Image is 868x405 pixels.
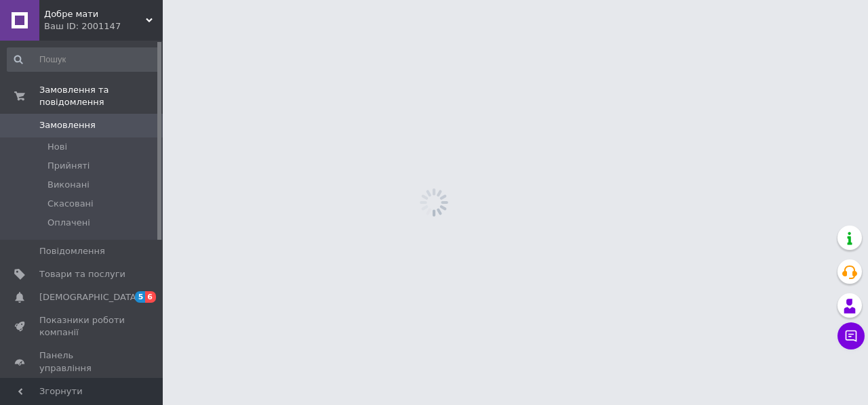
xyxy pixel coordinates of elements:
span: Повідомлення [39,245,105,257]
span: Добре мати [44,8,146,20]
div: Ваш ID: 2001147 [44,20,163,33]
span: Виконані [47,179,90,191]
input: Пошук [7,47,160,72]
span: 6 [145,291,156,303]
span: Нові [47,141,67,153]
span: Панель управління [39,349,125,374]
span: 5 [135,291,146,303]
span: Замовлення та повідомлення [39,84,163,108]
span: Показники роботи компанії [39,314,125,339]
span: Замовлення [39,119,96,131]
span: Оплачені [47,217,90,229]
button: Чат з покупцем [837,322,865,349]
span: Товари та послуги [39,268,125,280]
span: Прийняті [47,160,90,172]
span: [DEMOGRAPHIC_DATA] [39,291,140,303]
span: Скасовані [47,198,94,210]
